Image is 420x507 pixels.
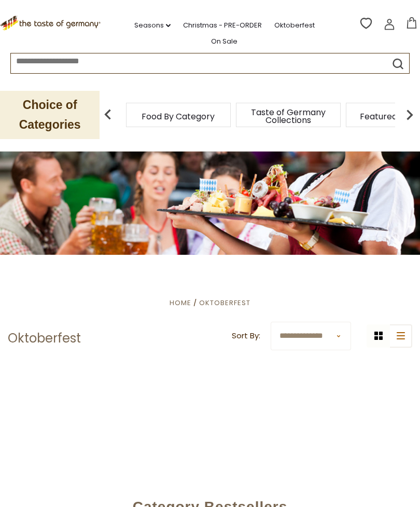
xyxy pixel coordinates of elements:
[183,20,262,31] a: Christmas - PRE-ORDER
[142,113,215,120] a: Food By Category
[211,36,237,47] a: On Sale
[8,331,81,346] h1: Oktoberfest
[134,20,171,31] a: Seasons
[199,298,250,308] a: Oktoberfest
[399,104,420,125] img: next arrow
[232,330,260,342] label: Sort By:
[247,108,330,124] a: Taste of Germany Collections
[170,298,191,308] a: Home
[274,20,315,31] a: Oktoberfest
[97,104,118,125] img: previous arrow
